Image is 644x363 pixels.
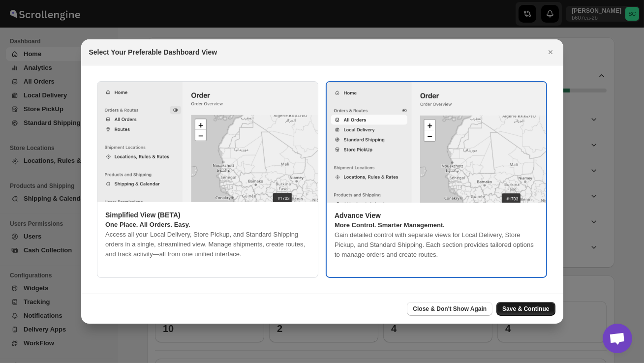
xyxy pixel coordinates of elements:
p: More Control. Smarter Management. [335,220,538,230]
a: Open chat [603,324,632,353]
span: Close & Don't Show Again [413,305,487,313]
img: legacy [327,82,546,203]
button: Close [544,45,557,59]
span: Save & Continue [502,305,549,313]
p: Simplified View (BETA) [105,210,310,220]
button: Close & Don't Show Again [407,302,492,316]
button: Save & Continue [496,302,555,316]
img: simplified [97,82,318,202]
p: Gain detailed control with separate views for Local Delivery, Store Pickup, and Standard Shipping... [335,230,538,260]
h2: Select Your Preferable Dashboard View [89,47,217,57]
p: Access all your Local Delivery, Store Pickup, and Standard Shipping orders in a single, streamlin... [105,230,310,259]
p: One Place. All Orders. Easy. [105,220,310,230]
p: Advance View [335,211,538,220]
